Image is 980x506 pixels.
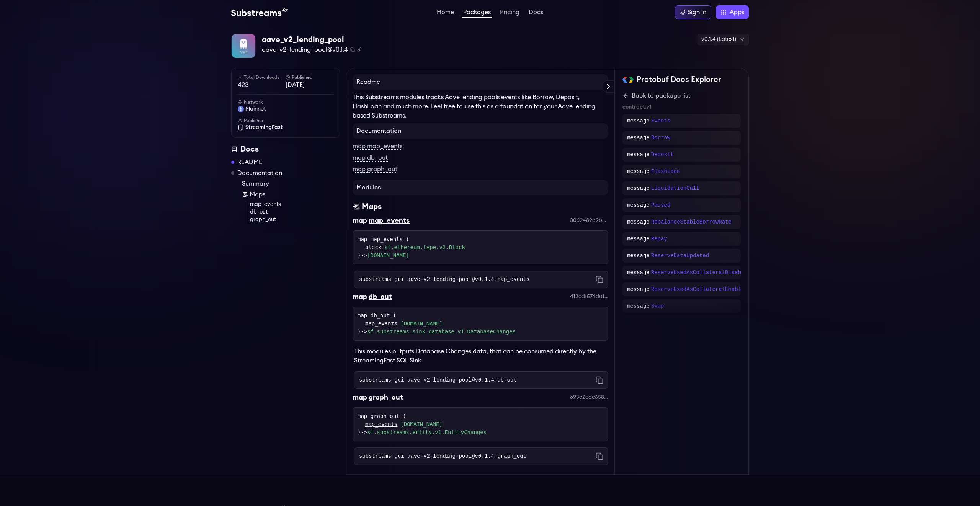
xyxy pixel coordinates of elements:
div: 695c2cdc65868350beb7d89ee0da278ac71b38e0 [570,393,608,401]
p: message [627,235,650,243]
p: message [627,184,650,192]
p: Deposit [651,151,674,158]
code: substreams gui aave-v2-lending-pool@v0.1.4 graph_out [359,452,526,460]
div: Docs [231,144,340,155]
p: Events [651,117,670,125]
a: Docs [527,9,545,17]
h4: Modules [353,180,608,195]
a: [DOMAIN_NAME] [400,320,443,328]
h6: Network [238,99,333,105]
a: Documentation [237,168,282,178]
div: map [353,291,367,302]
div: v0.1.4 (Latest) [698,34,749,45]
div: aave_v2_lending_pool [262,34,362,45]
a: Back to package list [622,91,741,100]
a: Home [435,9,456,17]
p: message [627,252,650,260]
p: LiquidationCall [651,184,699,192]
code: substreams gui aave-v2-lending-pool@v0.1.4 map_events [359,276,529,283]
img: Package Logo [232,34,255,58]
div: block [365,243,603,251]
a: [DOMAIN_NAME] [400,420,443,428]
p: ReserveUsedAsCollateralEnabled [651,286,748,293]
a: sf.substreams.sink.database.v1.DatabaseChanges [367,328,516,335]
p: Paused [651,201,670,209]
div: map db_out ( ) [358,312,603,336]
a: sf.ethereum.type.v2.Block [384,243,465,251]
p: message [627,302,650,310]
p: Repay [651,235,667,243]
p: ReserveUsedAsCollateralDisabled [651,269,751,276]
p: ReserveDataUpdated [651,252,709,260]
a: map_events [365,420,397,428]
a: Packages [462,9,492,18]
p: message [627,218,650,226]
h6: Publisher [238,118,333,124]
a: README [237,158,262,167]
p: Swap [651,302,664,310]
div: 413cdf574da11a26508e4e0b395796231a888ed3 [570,293,608,300]
code: substreams gui aave-v2-lending-pool@v0.1.4 db_out [359,376,517,384]
a: map_events [250,201,340,208]
a: map graph_out [353,166,397,173]
img: Protobuf [622,77,634,83]
img: Substream's logo [231,8,288,17]
p: Borrow [651,134,670,142]
h6: Published [286,74,333,80]
a: [DOMAIN_NAME] [367,252,409,258]
span: Apps [730,8,744,17]
div: contract.v1 [622,103,741,111]
div: map map_events ( ) [358,235,603,260]
a: Summary [242,179,340,188]
span: mainnet [245,105,266,113]
h6: Total Downloads [238,74,286,80]
p: message [627,151,650,158]
a: Pricing [498,9,521,17]
div: 3069489d9b54f6289643f8cc590bee96aa6b82ec [570,217,608,224]
a: Sign in [675,5,711,19]
p: message [627,168,650,175]
span: -> [361,429,487,435]
span: 423 [238,80,286,90]
a: Maps [242,190,340,199]
button: Copy command to clipboard [596,376,603,384]
h2: Protobuf Docs Explorer [637,74,721,85]
h4: Documentation [353,123,608,139]
p: message [627,286,650,293]
a: map map_events [353,143,402,150]
a: graph_out [250,216,340,224]
div: map_events [369,215,410,226]
p: message [627,319,650,327]
img: Maps icon [353,201,360,212]
span: StreamingFast [245,124,283,131]
span: aave_v2_lending_pool@v0.1.4 [262,45,348,54]
button: Copy package name and version [350,47,355,52]
div: Sign in [688,8,706,17]
div: map graph_out ( ) [358,412,603,436]
div: db_out [369,291,392,302]
a: StreamingFast [238,124,333,131]
p: message [627,269,650,276]
h4: Readme [353,74,608,90]
span: -> [361,328,516,335]
p: This modules outputs Database Changes data, that can be consumed directly by the StreamingFast SQ... [354,347,608,365]
div: graph_out [369,392,403,403]
span: [DATE] [286,80,333,90]
p: RebalanceStableBorrowRate [651,218,732,226]
p: message [627,117,650,125]
p: message [627,134,650,142]
p: [PERSON_NAME] [651,319,693,327]
img: mainnet [238,106,244,112]
a: db_out [250,208,340,216]
a: sf.substreams.entity.v1.EntityChanges [367,429,487,435]
span: -> [361,252,409,258]
p: This Substreams modules tracks Aave lending pools events like Borrow, Deposit, FlashLoan and much... [353,93,608,120]
div: map [353,392,367,403]
a: map db_out [353,155,388,162]
p: FlashLoan [651,168,680,175]
div: Maps [362,201,382,212]
button: Copy .spkg link to clipboard [357,47,362,52]
button: Copy command to clipboard [596,452,603,460]
button: Copy command to clipboard [596,276,603,283]
a: mainnet [238,105,333,113]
